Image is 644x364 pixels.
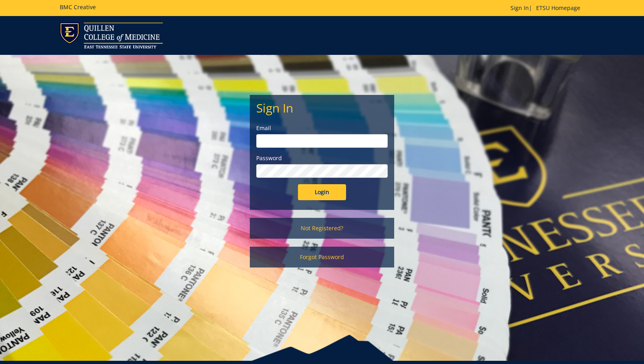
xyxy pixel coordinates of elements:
img: ETSU logo [60,22,163,48]
a: Not Registered? [250,218,394,239]
input: Login [298,184,346,200]
label: Email [256,124,388,132]
label: Password [256,154,388,162]
a: Forgot Password [250,247,394,267]
h5: BMC Creative [60,4,96,10]
a: Sign In [510,4,529,12]
h2: Sign In [256,101,388,115]
a: ETSU Homepage [532,4,584,12]
p: | [510,4,584,12]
